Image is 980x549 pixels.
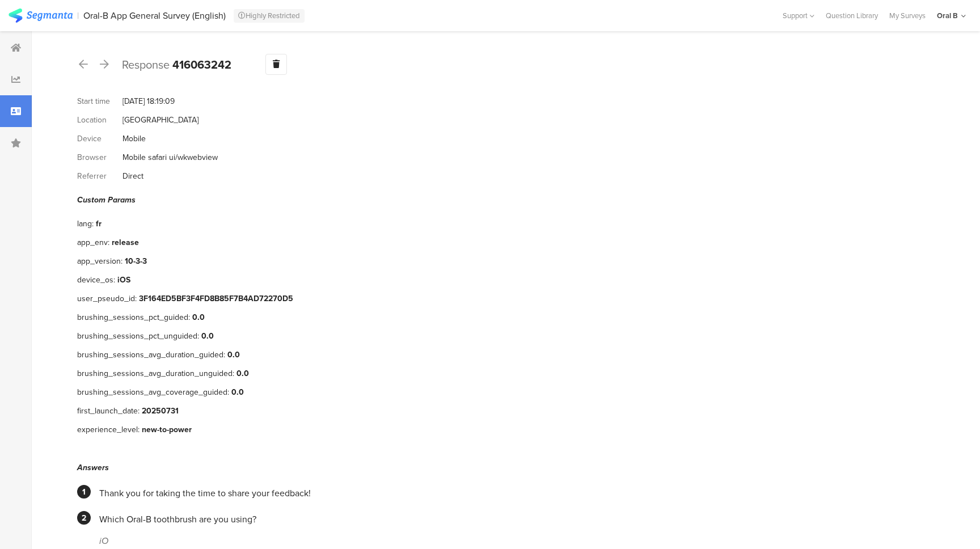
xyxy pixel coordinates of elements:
div: Custom Params [77,194,926,206]
div: first_launch_date: [77,405,142,417]
div: Location [77,114,122,126]
div: lang: [77,218,96,230]
div: iO [99,534,926,547]
div: 20250731 [142,405,179,417]
a: Question Library [820,10,884,21]
div: 0.0 [201,330,214,342]
div: 0.0 [236,368,249,379]
div: user_pseudo_id: [77,293,139,305]
div: Direct [122,170,143,182]
div: Device [77,133,122,145]
div: Start time [77,95,122,107]
div: new-to-power [142,424,192,436]
div: Oral B [937,10,958,21]
div: iOS [117,274,130,286]
div: brushing_sessions_avg_duration_unguided: [77,368,236,379]
div: [DATE] 18:19:09 [122,95,175,107]
div: fr [96,218,102,230]
div: Support [783,7,814,24]
div: Browser [77,151,122,163]
div: brushing_sessions_pct_unguided: [77,330,201,342]
div: Highly Restricted [234,9,305,23]
span: Response [122,56,170,73]
div: 10-3-3 [125,255,147,267]
div: release [112,237,139,248]
div: 0.0 [192,311,205,323]
b: 416063242 [172,56,231,73]
div: Answers [77,462,926,474]
div: Mobile [122,133,146,145]
a: My Surveys [884,10,931,21]
div: experience_level: [77,424,142,436]
div: app_env: [77,237,112,248]
div: | [77,9,79,22]
div: Thank you for taking the time to share your feedback! [99,487,926,500]
div: brushing_sessions_avg_coverage_guided: [77,386,231,398]
div: Oral-B App General Survey (English) [83,10,226,21]
div: 1 [77,485,91,499]
div: 3F164ED5BF3F4FD8B85F7B4AD72270D5 [139,293,293,305]
div: brushing_sessions_avg_duration_guided: [77,349,227,361]
div: device_os: [77,274,117,286]
div: 0.0 [231,386,244,398]
div: brushing_sessions_pct_guided: [77,311,192,323]
div: 0.0 [227,349,240,361]
div: Referrer [77,170,122,182]
div: [GEOGRAPHIC_DATA] [122,114,198,126]
div: Which Oral-B toothbrush are you using? [99,513,926,526]
div: app_version: [77,255,125,267]
img: segmanta logo [9,9,73,23]
div: Mobile safari ui/wkwebview [122,151,218,163]
div: 2 [77,511,91,525]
